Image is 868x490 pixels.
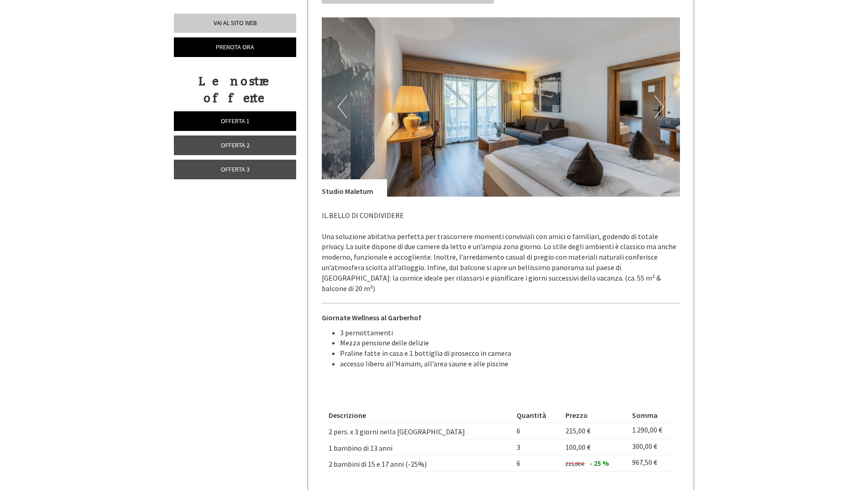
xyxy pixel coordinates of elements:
a: Prenota ora [174,37,296,57]
span: Offerta 1 [221,117,250,125]
th: Quantità [513,408,562,422]
span: - 25 % [590,459,609,468]
td: 1.290,00 € [628,422,673,439]
a: Vai al sito web [174,14,296,33]
td: 6 [513,422,562,439]
td: 967,50 € [628,455,673,472]
li: Mezza pensione delle delizie [340,338,680,348]
div: Studio Maletum [322,179,387,197]
p: IL BELLO DI CONDIVIDERE Una soluzione abitativa perfetta per trascorrere momenti conviviali con a... [322,210,680,294]
span: 215,00 € [565,460,584,467]
td: 3 [513,439,562,455]
th: Descrizione [329,408,513,422]
span: 100,00 € [565,443,591,452]
span: 215,00 € [565,426,591,435]
td: 300,00 € [628,439,673,455]
th: Somma [628,408,673,422]
td: 2 bambini di 15 e 17 anni (-25%) [329,455,513,472]
th: Prezzo [562,408,628,422]
button: Next [654,95,664,118]
button: Previous [338,95,347,118]
span: Offerta 2 [221,141,250,149]
div: Le nostre offerte [174,73,293,107]
span: Offerta 3 [221,165,250,173]
strong: Giornate Wellness al Garberhof [322,313,421,322]
td: 2 pers. x 3 giorni nella [GEOGRAPHIC_DATA] [329,422,513,439]
li: Praline fatte in casa e 1 bottiglia di prosecco in camera [340,348,680,359]
img: image [322,17,680,197]
li: accesso libero all'Hamam, all’area saune e alle piscine [340,359,680,369]
td: 1 bambino di 13 anni [329,439,513,455]
td: 6 [513,455,562,472]
li: 3 pernottamenti [340,328,680,338]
